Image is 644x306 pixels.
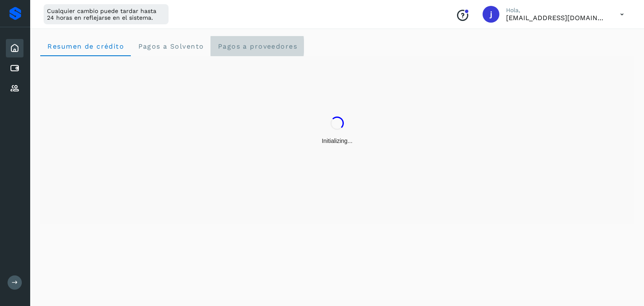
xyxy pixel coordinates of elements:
[217,42,297,50] span: Pagos a proveedores
[6,59,23,78] div: Cuentas por pagar
[138,42,204,50] span: Pagos a Solvento
[506,14,607,22] p: jrodriguez@kalapata.co
[44,4,169,24] div: Cualquier cambio puede tardar hasta 24 horas en reflejarse en el sistema.
[6,79,23,98] div: Proveedores
[6,39,23,57] div: Inicio
[506,7,607,14] p: Hola,
[47,42,124,50] span: Resumen de crédito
